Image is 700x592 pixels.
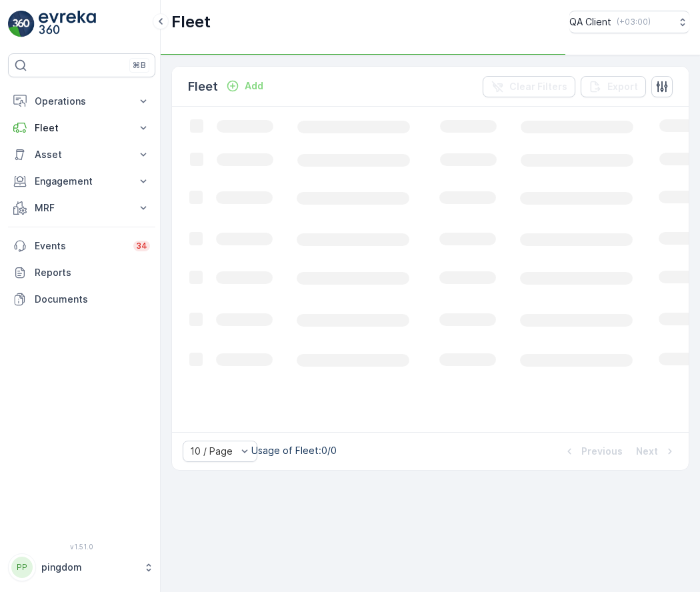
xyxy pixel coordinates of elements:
[607,80,638,93] p: Export
[8,88,155,115] button: Operations
[8,286,155,313] a: Documents
[136,241,147,251] p: 34
[569,11,689,33] button: QA Client(+03:00)
[188,77,218,96] p: Fleet
[8,195,155,221] button: MRF
[8,11,35,37] img: logo
[8,553,155,581] button: PPpingdom
[35,175,129,188] p: Engagement
[581,76,646,97] button: Export
[8,168,155,195] button: Engagement
[483,76,575,97] button: Clear Filters
[221,78,269,94] button: Add
[35,266,150,279] p: Reports
[8,233,155,259] a: Events34
[251,444,337,457] p: Usage of Fleet : 0/0
[171,11,211,33] p: Fleet
[11,557,33,578] div: PP
[509,80,567,93] p: Clear Filters
[581,445,623,458] p: Previous
[8,259,155,286] a: Reports
[133,60,146,71] p: ⌘B
[35,293,150,306] p: Documents
[8,543,155,551] span: v 1.51.0
[35,95,129,108] p: Operations
[8,141,155,168] button: Asset
[35,239,125,253] p: Events
[561,443,624,459] button: Previous
[635,443,678,459] button: Next
[8,115,155,141] button: Fleet
[636,445,658,458] p: Next
[569,15,611,29] p: QA Client
[35,121,129,135] p: Fleet
[245,79,263,93] p: Add
[41,561,137,574] p: pingdom
[39,11,96,37] img: logo_light-DOdMpM7g.png
[35,148,129,161] p: Asset
[617,17,651,27] p: ( +03:00 )
[35,201,129,215] p: MRF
